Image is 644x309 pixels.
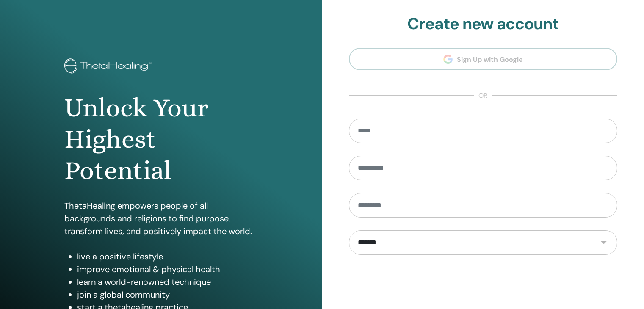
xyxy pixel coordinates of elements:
[77,250,258,263] li: live a positive lifestyle
[77,288,258,301] li: join a global community
[77,263,258,276] li: improve emotional & physical health
[64,92,258,187] h1: Unlock Your Highest Potential
[64,199,258,237] p: ThetaHealing empowers people of all backgrounds and religions to find purpose, transform lives, a...
[77,276,258,288] li: learn a world-renowned technique
[474,91,492,101] span: or
[419,268,547,301] iframe: reCAPTCHA
[349,14,618,34] h2: Create new account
